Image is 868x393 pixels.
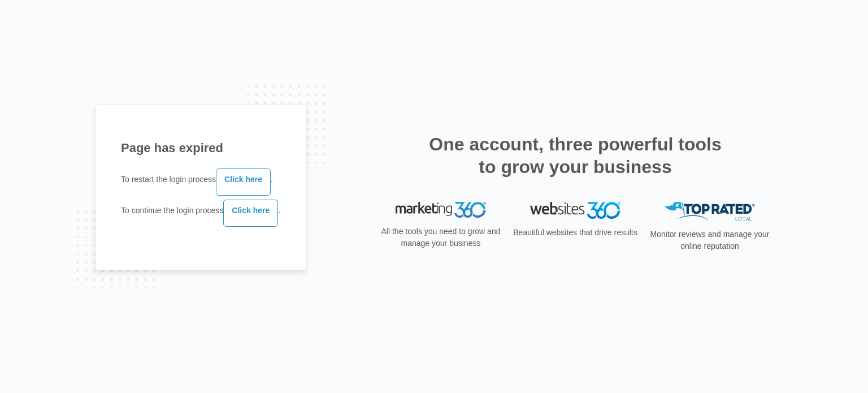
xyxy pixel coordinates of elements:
[512,227,639,239] p: Beautiful websites that drive results
[121,166,280,228] p: To restart the login process . To continue the login process .
[223,200,278,227] a: Click here
[377,226,504,249] p: All the tools you need to grow and manage your business
[216,169,271,196] a: Click here
[665,202,755,221] img: Top Rated Local
[646,228,773,252] p: Monitor reviews and manage your online reputation
[396,202,486,218] img: Marketing 360
[121,139,280,157] h1: Page has expired
[426,133,725,178] h2: One account, three powerful tools to grow your business
[530,202,620,218] img: Websites 360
